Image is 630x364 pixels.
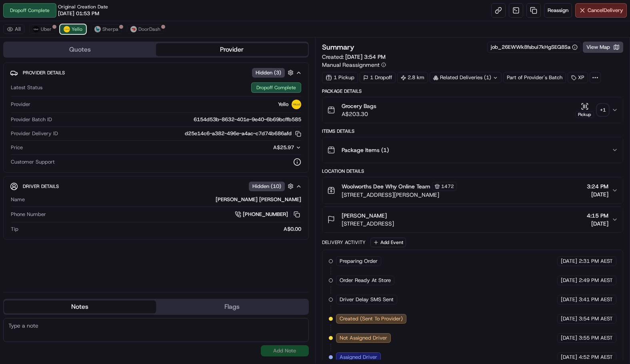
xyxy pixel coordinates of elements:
span: Hidden ( 10 ) [252,183,281,190]
div: Location Details [322,168,624,174]
button: Manual Reassignment [322,61,386,69]
button: Reassign [544,3,572,18]
button: d25e14c6-a382-496e-a4ac-c7d74b686afd [185,130,301,137]
button: DoorDash [127,24,164,34]
span: 2:31 PM AEST [579,258,613,265]
span: [DATE] [587,190,608,198]
div: 2.8 km [397,72,428,83]
span: Yello [278,101,288,108]
button: [PERSON_NAME][STREET_ADDRESS]4:15 PM[DATE] [322,207,623,232]
span: 3:55 PM AEST [579,334,613,342]
span: Created (Sent To Provider) [340,315,403,322]
span: 3:41 PM AEST [579,296,613,303]
span: Package Items ( 1 ) [342,146,389,154]
span: [STREET_ADDRESS][PERSON_NAME] [342,191,457,199]
span: [PHONE_NUMBER] [243,211,288,218]
div: 1 Pickup [322,72,358,83]
button: Pickup [575,102,594,118]
button: Yello [60,24,86,34]
button: All [3,24,24,34]
span: [DATE] 01:53 PM [58,10,99,17]
span: 4:15 PM [587,212,608,220]
span: Provider Delivery ID [11,130,58,137]
span: Sherpa [102,26,118,32]
img: yello.png [292,100,301,109]
span: Tip [11,226,18,233]
button: Add Event [370,238,406,247]
span: Customer Support [11,158,55,166]
button: A$25.97 [231,144,301,151]
span: Cancel Delivery [588,7,623,14]
span: Grocery Bags [342,102,376,110]
button: Grocery BagsA$203.30Pickup+1 [322,97,623,123]
span: DoorDash [138,26,160,32]
span: 6154d53b-8632-401e-9e40-6b69bcffb585 [194,116,301,123]
span: [DATE] [561,354,577,361]
span: [STREET_ADDRESS] [342,220,394,228]
img: yello.png [64,26,70,32]
span: Woolworths Dee Why Online Team [342,182,430,190]
span: Assigned Driver [340,354,377,361]
span: Preparing Order [340,258,378,265]
span: Not Assigned Driver [340,334,387,342]
span: [DATE] [561,334,577,342]
div: 1 Dropoff [360,72,396,83]
span: [PERSON_NAME] [342,212,387,220]
div: Related Deliveries (1) [430,72,502,83]
span: [DATE] 3:54 PM [345,53,386,60]
span: Price [11,144,23,151]
img: uber-new-logo.jpeg [33,26,39,32]
button: Woolworths Dee Why Online Team1472[STREET_ADDRESS][PERSON_NAME]3:24 PM[DATE] [322,177,623,204]
div: XP [568,72,588,83]
span: Latest Status [11,84,42,91]
div: Package Details [322,88,624,94]
div: [PERSON_NAME] [PERSON_NAME] [28,196,301,203]
button: CancelDelivery [575,3,627,18]
span: [DATE] [587,220,608,228]
span: Name [11,196,25,203]
button: Uber [29,24,55,34]
button: Flags [156,300,308,313]
span: Phone Number [11,211,46,218]
span: Yello [72,26,82,32]
button: Driver DetailsHidden (10) [10,180,302,193]
button: Provider DetailsHidden (3) [10,66,302,79]
div: + 1 [597,104,608,116]
button: Quotes [4,43,156,56]
span: Hidden ( 3 ) [256,69,281,76]
span: Manual Reassignment [322,61,380,69]
img: doordash_logo_v2.png [130,26,137,32]
span: Provider Details [23,70,65,76]
h3: Summary [322,44,354,51]
span: [DATE] [561,258,577,265]
button: Provider [156,43,308,56]
span: [DATE] [561,277,577,284]
span: 3:54 PM AEST [579,315,613,322]
span: Order Ready At Store [340,277,391,284]
button: Pickup+1 [575,102,608,118]
span: 1472 [441,183,454,190]
span: [DATE] [561,315,577,322]
a: [PHONE_NUMBER] [235,210,301,219]
div: Items Details [322,128,624,134]
span: Original Creation Date [58,4,108,10]
button: View Map [583,42,623,53]
span: Provider [11,101,30,108]
span: Uber [41,26,52,32]
button: Hidden (3) [252,68,296,78]
div: Pickup [575,111,594,118]
span: A$203.30 [342,110,376,118]
span: Created: [322,53,386,61]
span: Reassign [548,7,568,14]
img: sherpa_logo.png [94,26,101,32]
button: Hidden (10) [249,181,296,191]
div: A$0.00 [22,226,301,233]
button: Package Items (1) [322,137,623,163]
span: Driver Details [23,183,59,190]
span: A$25.97 [273,144,294,151]
span: [DATE] [561,296,577,303]
button: Sherpa [91,24,122,34]
button: Notes [4,300,156,313]
span: 4:52 PM AEST [579,354,613,361]
span: 2:49 PM AEST [579,277,613,284]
